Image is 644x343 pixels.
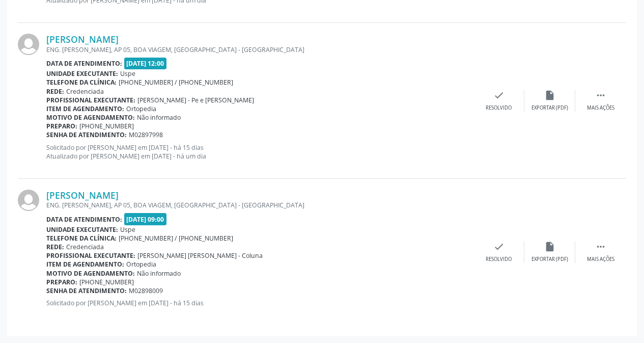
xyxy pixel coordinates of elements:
span: [PHONE_NUMBER] / [PHONE_NUMBER] [119,234,233,243]
span: [DATE] 12:00 [124,58,167,69]
div: ENG. [PERSON_NAME], AP 05, BOA VIAGEM, [GEOGRAPHIC_DATA] - [GEOGRAPHIC_DATA] [46,45,473,54]
b: Data de atendimento: [46,59,122,68]
i:  [595,90,606,101]
a: [PERSON_NAME] [46,190,119,201]
p: Solicitado por [PERSON_NAME] em [DATE] - há 15 dias Atualizado por [PERSON_NAME] em [DATE] - há u... [46,143,473,161]
div: Resolvido [486,256,512,263]
b: Profissional executante: [46,96,135,104]
b: Unidade executante: [46,69,118,78]
b: Senha de atendimento: [46,130,127,139]
span: [PERSON_NAME] - Pe e [PERSON_NAME] [137,96,254,104]
span: [PERSON_NAME] [PERSON_NAME] - Coluna [137,251,263,260]
div: ENG. [PERSON_NAME], AP 05, BOA VIAGEM, [GEOGRAPHIC_DATA] - [GEOGRAPHIC_DATA] [46,201,473,209]
span: Credenciada [66,87,104,96]
i: check [493,90,505,101]
b: Data de atendimento: [46,215,122,224]
span: M02897998 [129,130,163,139]
b: Motivo de agendamento: [46,113,135,122]
div: Mais ações [587,256,614,263]
b: Preparo: [46,122,77,130]
b: Item de agendamento: [46,104,124,113]
b: Profissional executante: [46,251,135,260]
a: [PERSON_NAME] [46,34,119,45]
div: Exportar (PDF) [531,104,568,112]
span: [PHONE_NUMBER] [79,278,134,286]
b: Motivo de agendamento: [46,269,135,278]
i: insert_drive_file [544,241,555,252]
p: Solicitado por [PERSON_NAME] em [DATE] - há 15 dias [46,299,473,307]
span: [DATE] 09:00 [124,213,167,225]
div: Exportar (PDF) [531,256,568,263]
span: Ortopedia [126,104,156,113]
b: Rede: [46,87,64,96]
span: Ortopedia [126,260,156,269]
div: Resolvido [486,104,512,112]
span: [PHONE_NUMBER] [79,122,134,130]
span: Uspe [120,69,135,78]
b: Senha de atendimento: [46,286,127,295]
i: check [493,241,505,252]
b: Rede: [46,243,64,251]
b: Telefone da clínica: [46,234,117,243]
b: Preparo: [46,278,77,286]
b: Unidade executante: [46,225,118,234]
span: Credenciada [66,243,104,251]
span: [PHONE_NUMBER] / [PHONE_NUMBER] [119,78,233,87]
b: Item de agendamento: [46,260,124,269]
div: Mais ações [587,104,614,112]
img: img [18,34,39,55]
span: M02898009 [129,286,163,295]
span: Não informado [137,269,181,278]
i: insert_drive_file [544,90,555,101]
span: Uspe [120,225,135,234]
i:  [595,241,606,252]
b: Telefone da clínica: [46,78,117,87]
img: img [18,190,39,211]
span: Não informado [137,113,181,122]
